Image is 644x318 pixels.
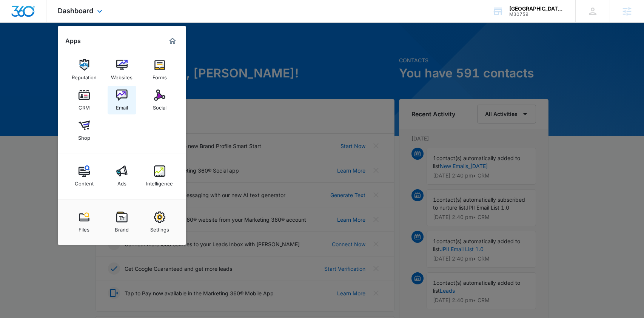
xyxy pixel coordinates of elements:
a: Reputation [70,56,99,84]
a: Email [108,86,136,114]
div: Ads [117,177,126,187]
div: Websites [111,71,132,80]
div: Content [75,177,94,187]
div: Brand [115,223,129,233]
div: CRM [79,101,90,111]
div: Social [153,101,166,111]
a: Shop [70,116,99,145]
div: Reputation [72,71,97,80]
div: Files [79,223,89,233]
a: Intelligence [145,162,174,190]
span: Dashboard [58,7,93,15]
div: Settings [150,223,169,233]
div: Email [116,101,128,111]
a: Social [145,86,174,114]
div: Shop [78,131,90,141]
a: Websites [108,56,136,84]
a: Files [70,208,99,236]
div: Forms [153,71,167,80]
h2: Apps [65,37,81,45]
a: Content [70,162,99,190]
a: Forms [145,56,174,84]
a: Brand [108,208,136,236]
div: account id [509,12,564,17]
div: Intelligence [146,177,173,187]
a: Settings [145,208,174,236]
div: account name [509,6,564,12]
a: CRM [70,86,99,114]
a: Marketing 360® Dashboard [166,35,179,47]
a: Ads [108,162,136,190]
